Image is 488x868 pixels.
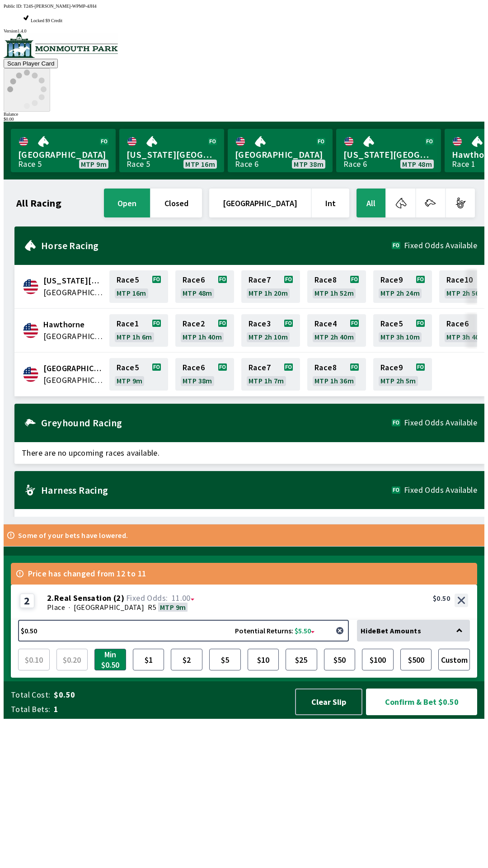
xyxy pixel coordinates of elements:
[4,59,58,68] button: Scan Player Card
[364,651,391,668] span: $100
[11,704,50,715] span: Total Bets:
[14,509,484,531] span: There are no upcoming races available.
[249,377,284,384] span: MTP 1h 7m
[41,242,392,249] h2: Horse Racing
[286,649,317,670] button: $25
[326,651,353,668] span: $50
[446,289,486,297] span: MTP 2h 56m
[380,364,403,371] span: Race 9
[127,160,150,168] div: Race 5
[241,314,300,347] a: Race3MTP 2h 10m
[4,28,484,33] div: Version 1.4.0
[4,4,484,9] div: Public ID:
[312,189,349,217] button: Int
[97,651,124,668] span: Min $0.50
[314,276,337,283] span: Race 8
[173,651,200,668] span: $2
[380,333,420,340] span: MTP 3h 10m
[69,603,70,612] span: ·
[135,651,162,668] span: $1
[4,117,484,122] div: $ 0.00
[117,320,139,327] span: Race 1
[294,160,324,168] span: MTP 38m
[4,112,484,117] div: Balance
[373,358,432,391] a: Race9MTP 2h 5m
[183,377,212,384] span: MTP 38m
[366,689,477,715] button: Confirm & Bet $0.50
[18,532,128,539] p: Some of your bets have lowered.
[438,649,470,670] button: Custom
[404,242,477,249] span: Fixed Odds Available
[235,149,325,160] span: [GEOGRAPHIC_DATA]
[314,289,354,297] span: MTP 1h 52m
[183,276,205,283] span: Race 6
[288,651,315,668] span: $25
[41,486,392,494] h2: Harness Racing
[18,620,331,642] button: $0.50Potential Returns: $5.50
[343,160,367,168] div: Race 6
[374,696,469,708] span: Confirm & Bet $0.50
[133,649,164,670] button: $1
[235,160,258,168] div: Race 6
[249,320,271,327] span: Race 3
[109,358,168,391] a: Race5MTP 9m
[433,594,450,603] div: $0.50
[171,649,202,670] button: $2
[228,129,333,172] a: [GEOGRAPHIC_DATA]Race 6MTP 38m
[54,704,286,715] span: 1
[380,377,416,384] span: MTP 2h 5m
[11,689,50,700] span: Total Cost:
[380,276,403,283] span: Race 9
[250,651,277,668] span: $10
[441,651,468,668] span: Custom
[380,320,403,327] span: Race 5
[183,289,212,297] span: MTP 48m
[117,377,142,384] span: MTP 9m
[43,330,104,342] span: United States
[20,594,34,608] div: 2
[14,442,484,464] span: There are no upcoming races available.
[175,270,234,303] a: Race6MTP 48m
[373,270,432,303] a: Race9MTP 2h 24m
[117,364,139,371] span: Race 5
[175,314,234,347] a: Race2MTP 1h 40m
[43,319,104,330] span: Hawthorne
[403,651,430,668] span: $500
[94,649,126,670] button: Min $0.50
[336,129,441,172] a: [US_STATE][GEOGRAPHIC_DATA]Race 6MTP 48m
[249,333,288,340] span: MTP 2h 10m
[18,160,42,168] div: Race 5
[307,358,366,391] a: Race8MTP 1h 36m
[127,149,217,160] span: [US_STATE][GEOGRAPHIC_DATA]
[47,603,65,612] span: Place
[343,149,434,160] span: [US_STATE][GEOGRAPHIC_DATA]
[314,333,354,340] span: MTP 2h 40m
[249,289,288,297] span: MTP 1h 20m
[104,189,150,217] button: open
[248,649,279,670] button: $10
[373,314,432,347] a: Race5MTP 3h 10m
[54,594,112,603] span: Real Sensation
[314,377,354,384] span: MTP 1h 36m
[18,149,108,160] span: [GEOGRAPHIC_DATA]
[74,603,144,612] span: [GEOGRAPHIC_DATA]
[31,18,62,23] span: Locked $9 Credit
[23,4,97,9] span: T24S-[PERSON_NAME]-WPMP-4JH4
[324,649,356,670] button: $50
[43,287,104,298] span: United States
[11,129,116,172] a: [GEOGRAPHIC_DATA]Race 5MTP 9m
[446,320,469,327] span: Race 6
[249,276,271,283] span: Race 7
[241,270,300,303] a: Race7MTP 1h 20m
[404,486,477,494] span: Fixed Odds Available
[249,364,271,371] span: Race 7
[209,189,311,217] button: [GEOGRAPHIC_DATA]
[446,276,473,283] span: Race 10
[362,649,394,670] button: $100
[380,289,420,297] span: MTP 2h 24m
[183,333,222,340] span: MTP 1h 40m
[402,160,432,168] span: MTP 48m
[307,270,366,303] a: Race8MTP 1h 52m
[28,570,146,577] span: Price has changed from 12 to 11
[16,199,61,207] h1: All Racing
